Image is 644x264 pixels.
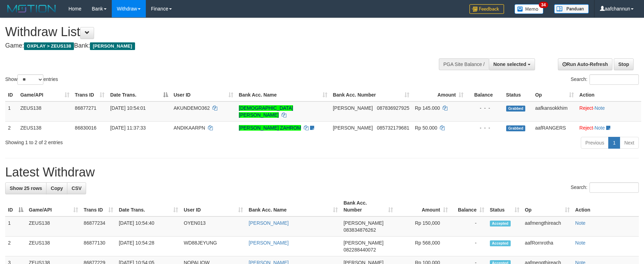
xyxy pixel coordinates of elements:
[17,101,72,122] td: ZEUS138
[67,182,86,194] a: CSV
[575,240,586,246] a: Note
[503,89,533,101] th: Status
[439,58,489,70] div: PGA Site Balance /
[415,125,437,131] span: Rp 50.000
[343,220,383,226] span: [PERSON_NAME]
[620,137,639,149] a: Next
[343,247,376,253] span: Copy 082288440072 to clipboard
[5,121,17,134] td: 2
[522,197,572,216] th: Op: activate to sort column ascending
[181,237,246,256] td: WD88JEYUNG
[5,101,17,122] td: 1
[490,240,511,246] span: Accepted
[396,197,451,216] th: Amount: activate to sort column ascending
[171,89,236,101] th: User ID: activate to sort column ascending
[522,216,572,237] td: aafmengthireach
[341,197,395,216] th: Bank Acc. Number: activate to sort column ascending
[571,74,639,85] label: Search:
[396,216,451,237] td: Rp 150,000
[466,89,503,101] th: Balance
[17,89,72,101] th: Game/API: activate to sort column ascending
[249,220,288,226] a: [PERSON_NAME]
[469,4,504,14] img: Feedback.jpg
[506,125,526,131] span: Grabbed
[589,74,639,85] input: Search:
[81,197,116,216] th: Trans ID: activate to sort column ascending
[5,74,58,85] label: Show entries
[5,216,26,237] td: 1
[571,182,639,193] label: Search:
[451,237,487,256] td: -
[239,125,301,131] a: [PERSON_NAME] ZAHROM
[246,197,341,216] th: Bank Acc. Name: activate to sort column ascending
[493,61,526,67] span: None selected
[236,89,330,101] th: Bank Acc. Name: activate to sort column ascending
[5,3,58,14] img: MOTION_logo.png
[594,105,605,111] a: Note
[608,137,620,149] a: 1
[81,237,116,256] td: 86877130
[249,240,288,246] a: [PERSON_NAME]
[107,89,171,101] th: Date Trans.: activate to sort column descending
[75,105,97,111] span: 86877271
[75,125,97,131] span: 86830016
[90,42,135,50] span: [PERSON_NAME]
[506,106,526,112] span: Grabbed
[577,89,641,101] th: Action
[489,58,535,70] button: None selected
[181,197,246,216] th: User ID: activate to sort column ascending
[10,185,42,191] span: Show 25 rows
[5,165,639,179] h1: Latest Withdraw
[412,89,466,101] th: Amount: activate to sort column ascending
[532,121,576,134] td: aafRANGERS
[579,105,593,111] a: Reject
[594,125,605,131] a: Note
[5,237,26,256] td: 2
[343,227,376,233] span: Copy 083834876262 to clipboard
[451,197,487,216] th: Balance: activate to sort column ascending
[330,89,412,101] th: Bank Acc. Number: activate to sort column ascending
[174,105,210,111] span: AKUNDEMO362
[577,101,641,122] td: ·
[26,216,81,237] td: ZEUS138
[579,125,593,131] a: Reject
[5,89,17,101] th: ID
[539,2,548,8] span: 34
[490,221,511,226] span: Accepted
[5,25,423,39] h1: Withdraw List
[572,197,639,216] th: Action
[5,182,47,194] a: Show 25 rows
[72,185,82,191] span: CSV
[522,237,572,256] td: aafRornrotha
[614,58,634,70] a: Stop
[17,121,72,134] td: ZEUS138
[487,197,522,216] th: Status: activate to sort column ascending
[377,105,409,111] span: Copy 087836927925 to clipboard
[181,216,246,237] td: OYEN013
[532,101,576,122] td: aafkansokkhim
[469,105,501,112] div: - - -
[5,197,26,216] th: ID: activate to sort column descending
[81,216,116,237] td: 86877234
[589,182,639,193] input: Search:
[5,136,263,146] div: Showing 1 to 2 of 2 entries
[577,121,641,134] td: ·
[343,240,383,246] span: [PERSON_NAME]
[116,197,181,216] th: Date Trans.: activate to sort column ascending
[51,185,63,191] span: Copy
[333,105,373,111] span: [PERSON_NAME]
[558,58,612,70] a: Run Auto-Refresh
[5,42,423,49] h4: Game: Bank:
[174,125,205,131] span: ANDIKAARPN
[469,124,501,131] div: - - -
[239,105,293,118] a: [DEMOGRAPHIC_DATA][PERSON_NAME]
[26,237,81,256] td: ZEUS138
[396,237,451,256] td: Rp 568,000
[415,105,440,111] span: Rp 145.000
[116,216,181,237] td: [DATE] 10:54:40
[554,4,589,14] img: panduan.png
[17,74,43,85] select: Showentries
[116,237,181,256] td: [DATE] 10:54:28
[24,42,74,50] span: OXPLAY > ZEUS138
[451,216,487,237] td: -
